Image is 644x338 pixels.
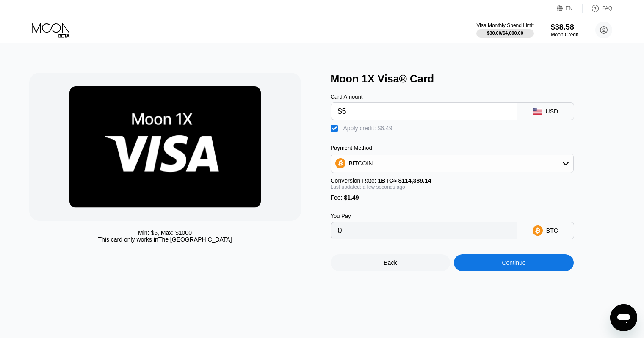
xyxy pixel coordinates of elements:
div: Moon 1X Visa® Card [331,73,624,85]
div: Conversion Rate: [331,177,574,184]
div: BTC [546,227,558,234]
div: BITCOIN [349,160,373,167]
div: EN [566,5,573,11]
iframe: Button to launch messaging window, conversation in progress [610,304,637,331]
span: $1.49 [344,194,359,201]
div: EN [557,4,583,13]
div: Card Amount [331,93,517,100]
div: Min: $ 5 , Max: $ 1000 [138,229,192,236]
div: Visa Monthly Spend Limit$30.00/$4,000.00 [476,22,533,38]
div: You Pay [331,213,517,219]
div: Apply credit: $6.49 [343,125,392,132]
div: USD [546,108,558,115]
div: Visa Monthly Spend Limit [476,22,533,28]
div: Moon Credit [551,32,578,38]
div: Continue [454,254,574,271]
div: Back [331,254,451,271]
div: Fee : [331,194,574,201]
div: $30.00 / $4,000.00 [487,30,523,36]
div: Last updated: a few seconds ago [331,184,574,190]
input: $0.00 [338,103,510,120]
span: 1 BTC ≈ $114,389.14 [378,177,431,184]
div: FAQ [602,5,612,11]
div: Payment Method [331,145,574,151]
div: This card only works in The [GEOGRAPHIC_DATA] [98,236,232,243]
div: BITCOIN [331,155,573,172]
div: FAQ [583,4,612,13]
div: Back [384,259,397,266]
div:  [331,124,339,133]
div: $38.58 [551,23,578,32]
div: Continue [502,259,525,266]
div: $38.58Moon Credit [551,23,578,38]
